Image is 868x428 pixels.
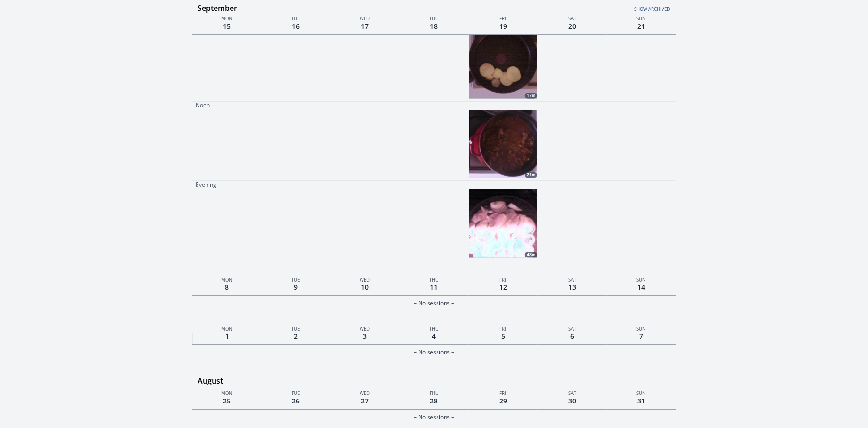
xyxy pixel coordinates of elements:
[469,189,537,257] a: 48m
[469,189,537,257] img: 250919181101_thumb.jpeg
[538,14,607,23] p: Sat
[525,93,537,99] div: 17m
[607,325,676,333] p: Sun
[469,110,537,178] a: 21m
[469,325,538,333] p: Fri
[192,298,676,309] div: – No sessions –
[221,395,232,408] span: 25
[198,374,676,389] h3: August
[469,275,538,284] p: Fri
[330,325,399,333] p: Wed
[636,20,647,33] span: 21
[607,389,676,397] p: Sun
[261,389,330,397] p: Tue
[525,252,537,258] div: 48m
[359,395,370,408] span: 27
[498,281,509,294] span: 12
[499,330,507,343] span: 5
[637,330,645,343] span: 7
[223,330,231,343] span: 1
[538,389,607,397] p: Sat
[359,20,370,33] span: 17
[192,347,676,359] div: – No sessions –
[469,389,538,397] p: Fri
[223,281,231,294] span: 8
[469,110,537,178] img: 250919134821_thumb.jpeg
[192,14,261,23] p: Mon
[192,389,261,397] p: Mon
[292,330,300,343] span: 2
[261,14,330,23] p: Tue
[469,31,537,99] img: 250919071653_thumb.jpeg
[261,275,330,284] p: Tue
[196,102,210,110] p: Noon
[192,412,676,423] div: – No sessions –
[330,275,399,284] p: Wed
[399,325,468,333] p: Thu
[538,275,607,284] p: Sat
[192,275,261,284] p: Mon
[399,275,468,284] p: Thu
[567,20,578,33] span: 20
[330,389,399,397] p: Wed
[469,14,538,23] p: Fri
[525,172,537,178] div: 21m
[429,20,440,33] span: 18
[429,281,440,294] span: 11
[196,181,217,189] p: Evening
[567,395,578,408] span: 30
[607,275,676,284] p: Sun
[636,281,647,294] span: 14
[568,330,576,343] span: 6
[498,395,509,408] span: 29
[290,395,301,408] span: 26
[292,281,300,294] span: 9
[399,14,468,23] p: Thu
[636,395,647,408] span: 31
[361,330,369,343] span: 3
[607,14,676,23] p: Sun
[567,281,578,294] span: 13
[498,20,509,33] span: 19
[429,395,440,408] span: 28
[261,325,330,333] p: Tue
[359,281,370,294] span: 10
[290,20,301,33] span: 16
[430,330,438,343] span: 4
[221,20,232,33] span: 15
[192,325,261,333] p: Mon
[330,14,399,23] p: Wed
[469,31,537,99] a: 17m
[399,389,468,397] p: Thu
[538,325,607,333] p: Sat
